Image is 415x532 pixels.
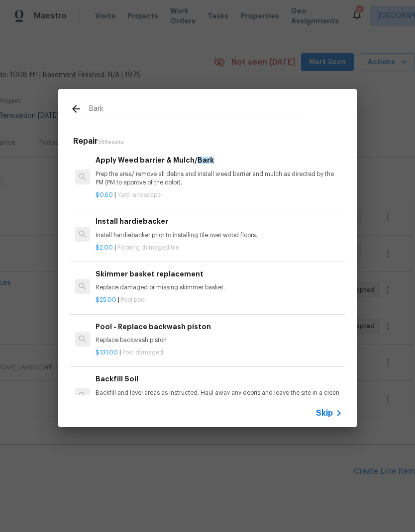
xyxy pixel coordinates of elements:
[73,136,345,147] h5: Repair
[96,191,342,199] p: |
[96,283,342,292] p: Replace damaged or missing skimmer basket.
[121,297,146,303] span: Pool pool
[96,231,342,240] p: Install hardiebacker prior to installing tile over wood floors.
[96,350,118,355] span: $131.00
[117,192,161,198] span: Yard landscape
[96,155,342,166] h6: Apply Weed barrier & Mulch/
[96,170,342,187] p: Prep the area/ remove all debris and install weed barrier and mulch as directed by the PM (PM to ...
[96,216,342,227] h6: Install hardiebacker
[117,245,179,251] span: Flooring damaged tile
[96,321,342,332] h6: Pool - Replace backwash piston
[96,268,342,279] h6: Skimmer basket replacement
[96,389,342,406] p: Backfill and level areas as instructed. Haul away any debris and leave the site in a clean and or...
[316,408,333,418] span: Skip
[96,245,113,251] span: $2.00
[89,103,300,118] input: Search issues or repairs
[198,157,214,164] span: Bark
[96,373,342,384] h6: Backfill Soil
[96,349,342,357] p: |
[96,336,342,345] p: Replace backwash piston
[96,296,342,304] p: |
[96,244,342,252] p: |
[96,192,113,198] span: $0.60
[96,297,116,303] span: $25.00
[98,140,124,145] span: 58 Results
[122,350,163,355] span: Pool damaged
